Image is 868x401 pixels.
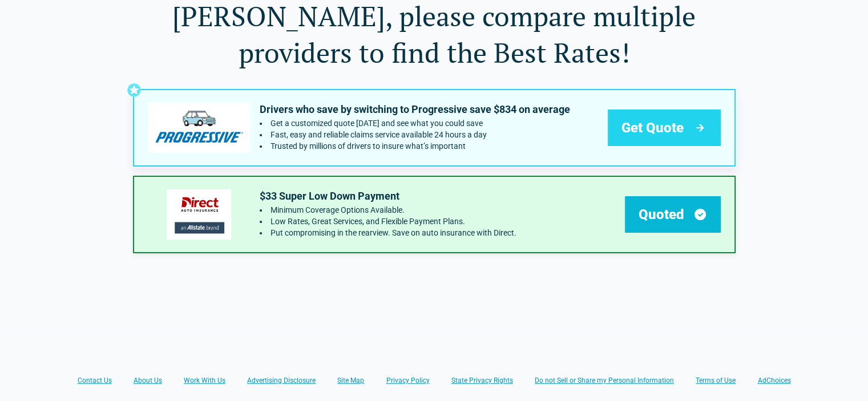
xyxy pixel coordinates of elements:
a: About Us [134,376,162,385]
p: Drivers who save by switching to Progressive save $834 on average [260,103,570,116]
span: Get Quote [621,119,684,137]
li: Get a customized quote today and see what you could save [260,119,570,128]
a: Privacy Policy [386,376,430,385]
a: Site Map [337,376,364,385]
a: State Privacy Rights [451,376,513,385]
a: progressive's logoDrivers who save by switching to Progressive save $834 on averageGet a customiz... [133,89,736,167]
a: Advertising Disclosure [247,376,316,385]
a: Do not Sell or Share my Personal Information [535,376,674,385]
li: Trusted by millions of drivers to insure what’s important [260,141,570,151]
a: Work With Us [184,376,225,385]
a: AdChoices [757,376,790,385]
li: Fast, easy and reliable claims service available 24 hours a day [260,130,570,139]
a: Terms of Use [696,376,736,385]
img: progressive's logo [148,103,251,152]
a: Contact Us [78,376,112,385]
